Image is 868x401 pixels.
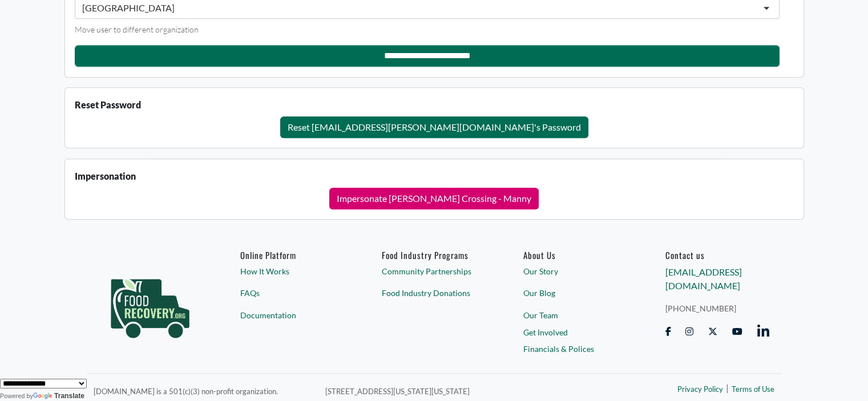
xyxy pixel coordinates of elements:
button: Reset [EMAIL_ADDRESS][PERSON_NAME][DOMAIN_NAME]'s Password [280,116,588,138]
small: Move user to different organization [75,25,199,34]
a: Our Team [523,309,628,321]
a: Financials & Polices [523,343,628,355]
img: food_recovery_green_logo-76242d7a27de7ed26b67be613a865d9c9037ba317089b267e0515145e5e51427.png [99,250,201,358]
div: [GEOGRAPHIC_DATA] [82,2,175,14]
a: Our Blog [523,287,628,299]
a: FAQs [240,287,345,299]
label: Reset Password [75,98,141,112]
a: Translate [33,392,84,400]
h6: Food Industry Programs [382,250,486,260]
a: Get Involved [523,326,628,338]
label: Impersonation [75,169,136,183]
h6: Contact us [665,250,769,260]
a: Documentation [240,309,345,321]
a: Community Partnerships [382,265,486,277]
a: About Us [523,250,628,260]
button: Impersonate [PERSON_NAME] Crossing - Manny [329,188,539,209]
a: Food Industry Donations [382,287,486,299]
a: Our Story [523,265,628,277]
a: [PHONE_NUMBER] [665,302,769,314]
img: Google Translate [33,392,54,400]
a: How It Works [240,265,345,277]
h6: Online Platform [240,250,345,260]
a: [EMAIL_ADDRESS][DOMAIN_NAME] [665,266,741,291]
